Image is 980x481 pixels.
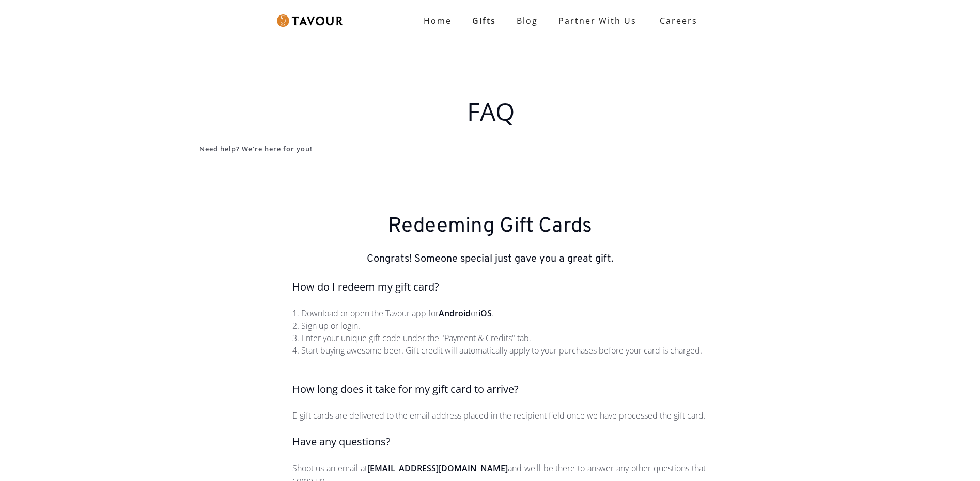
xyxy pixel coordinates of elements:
h1: FAQ [199,93,782,130]
a: Blog [506,10,548,31]
a: Gifts [462,10,506,31]
p: E-gift cards are delivered to the email address placed in the recipient field once we have proces... [292,409,706,422]
h5: How do I redeem my gift card? [292,279,706,295]
strong: Home [424,15,452,26]
p: 1. Download or open the Tavour app for or . 2. Sign up or login. 3. Enter your unique gift code u... [292,307,706,357]
h5: Congrats! Someone special just gave you a great gift. [26,251,954,267]
a: Home [413,10,462,31]
h1: Redeeming Gift Cards [26,214,954,239]
a: partner with us [548,10,647,31]
a: Careers [647,6,705,35]
a: [EMAIL_ADDRESS][DOMAIN_NAME] [367,462,508,474]
a: Android [439,308,471,319]
a: iOS [478,308,492,319]
strong: Careers [660,10,697,31]
div: Need help? We're here for you! [199,142,782,156]
h5: Have any questions? [292,434,706,450]
h5: How long does it take for my gift card to arrive? [292,381,706,397]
